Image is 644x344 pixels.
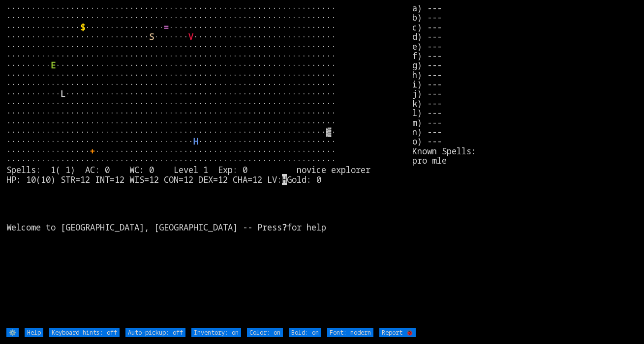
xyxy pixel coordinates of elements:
input: Report 🐞 [379,328,416,337]
font: V [188,31,193,42]
input: Inventory: on [191,328,241,337]
font: = [164,22,169,33]
input: Keyboard hints: off [49,328,120,337]
font: L [61,88,65,99]
larn: ··································································· ·····························... [6,3,412,327]
input: Auto-pickup: off [125,328,185,337]
b: ? [282,222,287,233]
input: Font: modern [327,328,373,337]
input: ⚙️ [6,328,19,337]
input: Color: on [247,328,283,337]
input: Bold: on [289,328,321,337]
mark: H [282,174,287,185]
font: E [51,59,56,71]
font: H [193,136,198,147]
stats: a) --- b) --- c) --- d) --- e) --- f) --- g) --- h) --- i) --- j) --- k) --- l) --- m) --- n) ---... [412,3,638,327]
input: Help [25,328,43,337]
font: $ [80,22,85,33]
font: + [90,145,95,157]
font: S [149,31,154,42]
